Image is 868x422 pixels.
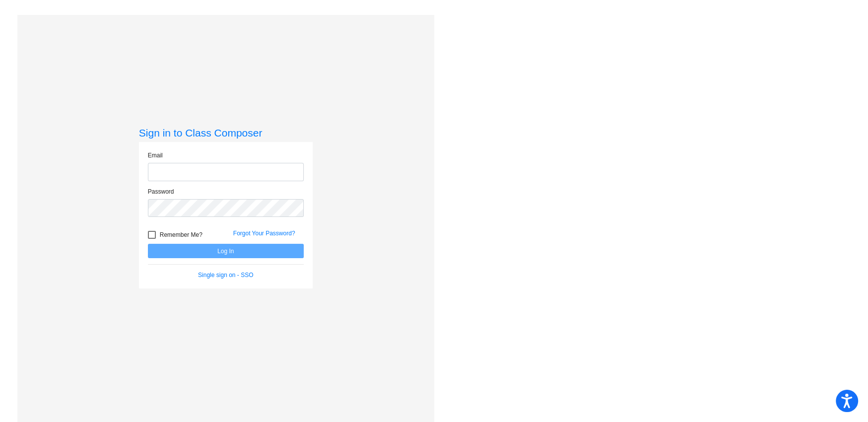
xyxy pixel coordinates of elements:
[148,151,163,160] label: Email
[148,187,174,196] label: Password
[233,230,295,237] a: Forgot Your Password?
[139,127,313,139] h3: Sign in to Class Composer
[198,272,253,279] a: Single sign on - SSO
[160,229,202,241] span: Remember Me?
[148,244,304,258] button: Log In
